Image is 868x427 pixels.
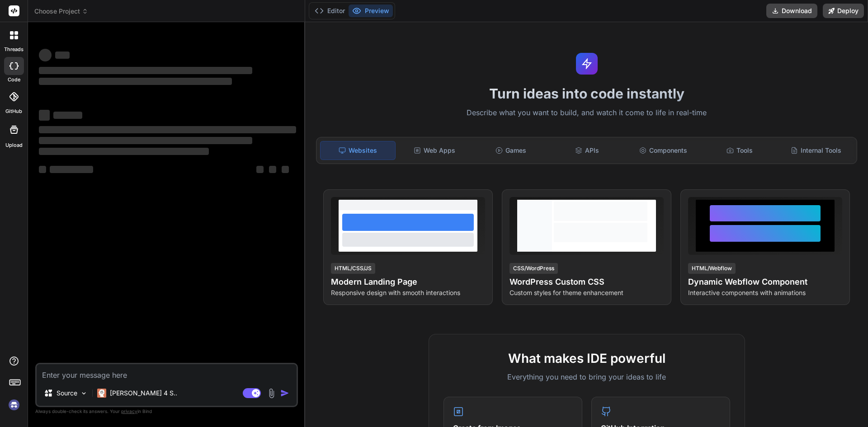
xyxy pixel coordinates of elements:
div: Internal Tools [778,141,853,160]
img: Claude 4 Sonnet [97,389,106,398]
label: threads [4,46,24,53]
img: signin [6,397,22,413]
img: attachment [266,388,277,399]
div: Tools [703,141,777,160]
button: Editor [311,5,349,17]
h2: What makes IDE powerful [443,349,730,368]
p: Custom styles for theme enhancement [509,288,664,297]
h4: Dynamic Webflow Component [688,276,842,288]
label: GitHub [5,108,22,115]
p: Responsive design with smooth interactions [331,288,485,297]
p: Describe what you want to build, and watch it come to life in real-time [311,107,863,119]
span: privacy [121,408,137,414]
div: Components [626,141,701,160]
div: Websites [320,141,396,160]
span: ‌ [39,49,52,61]
p: Always double-check its answers. Your in Bind [35,407,298,416]
div: CSS/WordPress [509,263,558,274]
p: Interactive components with animations [688,288,842,297]
div: HTML/Webflow [688,263,736,274]
span: ‌ [269,166,276,173]
div: Web Apps [397,141,472,160]
h4: Modern Landing Page [331,276,485,288]
p: Everything you need to bring your ideas to life [443,371,730,382]
button: Download [766,4,817,18]
div: APIs [550,141,624,160]
img: icon [280,389,289,398]
span: ‌ [39,67,252,74]
span: ‌ [50,166,93,173]
span: ‌ [39,148,209,155]
span: ‌ [53,112,82,119]
span: ‌ [55,52,70,59]
span: ‌ [39,126,296,133]
span: ‌ [39,137,252,144]
button: Deploy [823,4,864,18]
h4: WordPress Custom CSS [509,276,664,288]
span: ‌ [39,78,232,85]
img: Pick Models [80,389,88,397]
button: Preview [349,5,393,17]
h1: Turn ideas into code instantly [311,85,863,102]
p: [PERSON_NAME] 4 S.. [110,389,177,398]
p: Source [57,389,77,398]
span: ‌ [256,166,264,173]
div: Games [474,141,548,160]
span: ‌ [39,166,46,173]
span: ‌ [282,166,289,173]
label: code [8,76,20,84]
label: Upload [5,141,23,149]
span: ‌ [39,110,50,121]
span: Choose Project [34,7,88,16]
div: HTML/CSS/JS [331,263,375,274]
